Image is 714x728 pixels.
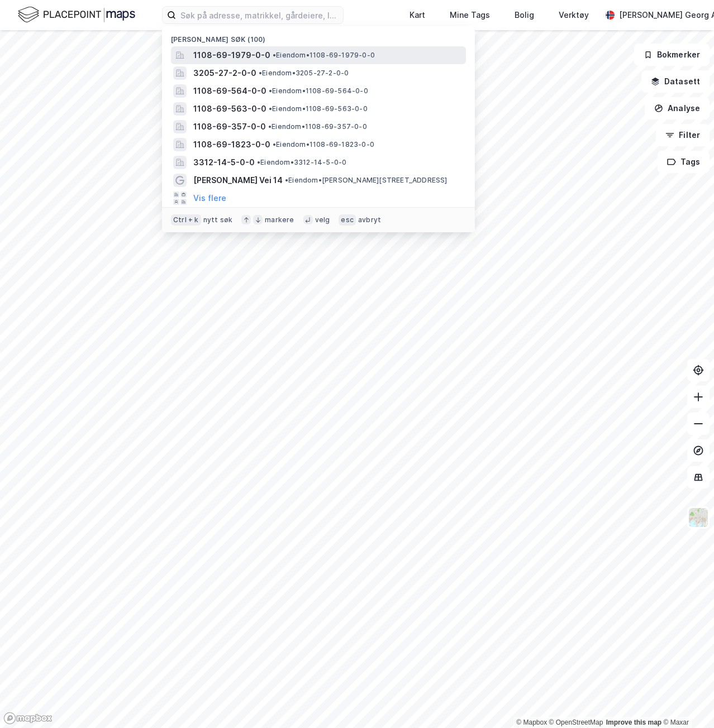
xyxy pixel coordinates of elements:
div: [PERSON_NAME] søk (100) [162,26,475,46]
span: Eiendom • 1108-69-563-0-0 [269,104,368,113]
span: • [285,176,288,184]
span: Eiendom • 1108-69-357-0-0 [268,122,367,131]
button: Datasett [641,70,710,93]
a: Improve this map [606,719,661,726]
span: 1108-69-357-0-0 [193,120,266,133]
a: OpenStreetMap [549,719,603,726]
img: logo.f888ab2527a4732fd821a326f86c7f29.svg [18,5,135,25]
button: Filter [656,124,710,146]
span: [PERSON_NAME] Vei 14 [193,174,283,187]
span: • [273,140,276,149]
span: Eiendom • 3205-27-2-0-0 [259,69,349,78]
span: 1108-69-564-0-0 [193,84,266,98]
span: Eiendom • [PERSON_NAME][STREET_ADDRESS] [285,176,448,185]
span: Eiendom • 3312-14-5-0-0 [257,158,346,167]
div: markere [265,215,294,224]
div: Verktøy [559,8,589,22]
span: Eiendom • 1108-69-1979-0-0 [273,51,375,60]
div: avbryt [358,215,381,224]
span: • [269,104,272,113]
span: 3312-14-5-0-0 [193,156,255,169]
div: Ctrl + k [171,214,201,226]
span: • [268,122,272,131]
span: • [259,69,262,77]
iframe: Chat Widget [658,674,714,728]
button: Vis flere [193,191,226,205]
span: • [269,87,272,95]
button: Tags [658,151,710,173]
img: Z [688,507,709,528]
div: Kontrollprogram for chat [658,674,714,728]
span: • [257,158,260,166]
div: Bolig [515,8,534,22]
span: • [273,51,276,59]
div: nytt søk [203,215,233,224]
span: Eiendom • 1108-69-1823-0-0 [273,140,374,149]
input: Søk på adresse, matrikkel, gårdeiere, leietakere eller personer [176,7,343,23]
span: 1108-69-563-0-0 [193,102,266,116]
span: Eiendom • 1108-69-564-0-0 [269,87,368,95]
div: velg [315,215,330,224]
div: esc [339,214,356,226]
button: Analyse [645,97,710,119]
div: Kart [410,8,425,22]
span: 3205-27-2-0-0 [193,66,256,80]
a: Mapbox [516,719,547,726]
a: Mapbox homepage [3,712,53,725]
span: 1108-69-1823-0-0 [193,138,270,151]
span: 1108-69-1979-0-0 [193,49,270,62]
div: Mine Tags [450,8,490,22]
button: Bokmerker [634,44,710,66]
